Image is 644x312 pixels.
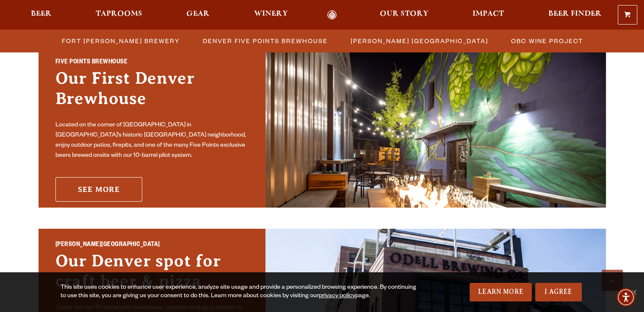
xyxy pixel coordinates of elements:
[351,35,488,47] span: [PERSON_NAME] [GEOGRAPHIC_DATA]
[61,284,422,301] div: This site uses cookies to enhance user experience, analyze site usage and provide a personalized ...
[249,10,293,20] a: Winery
[602,270,623,291] a: Scroll to top
[254,11,288,17] span: Winery
[55,68,249,117] h3: Our First Denver Brewhouse
[198,35,332,47] a: Denver Five Points Brewhouse
[25,10,57,20] a: Beer
[374,10,434,20] a: Our Story
[31,11,52,17] span: Beer
[55,120,249,161] p: Located on the corner of [GEOGRAPHIC_DATA] in [GEOGRAPHIC_DATA]’s historic [GEOGRAPHIC_DATA] neig...
[181,10,215,20] a: Gear
[316,10,348,20] a: Odell Home
[57,35,184,47] a: Fort [PERSON_NAME] Brewery
[616,288,635,307] div: Accessibility Menu
[203,35,328,47] span: Denver Five Points Brewhouse
[265,51,606,208] img: Promo Card Aria Label'
[319,293,355,300] a: privacy policy
[511,35,583,47] span: OBC Wine Project
[55,240,249,251] h2: [PERSON_NAME][GEOGRAPHIC_DATA]
[55,251,249,300] h3: Our Denver spot for craft beer & pizza
[473,11,504,17] span: Impact
[535,283,582,301] a: I Agree
[55,57,249,68] h2: Five Points Brewhouse
[55,177,142,202] a: See More
[62,35,180,47] span: Fort [PERSON_NAME] Brewery
[186,11,210,17] span: Gear
[467,10,509,20] a: Impact
[506,35,587,47] a: OBC Wine Project
[542,10,607,20] a: Beer Finder
[96,11,142,17] span: Taprooms
[470,283,532,301] a: Learn More
[90,10,148,20] a: Taprooms
[345,35,492,47] a: [PERSON_NAME] [GEOGRAPHIC_DATA]
[380,11,428,17] span: Our Story
[548,11,601,17] span: Beer Finder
